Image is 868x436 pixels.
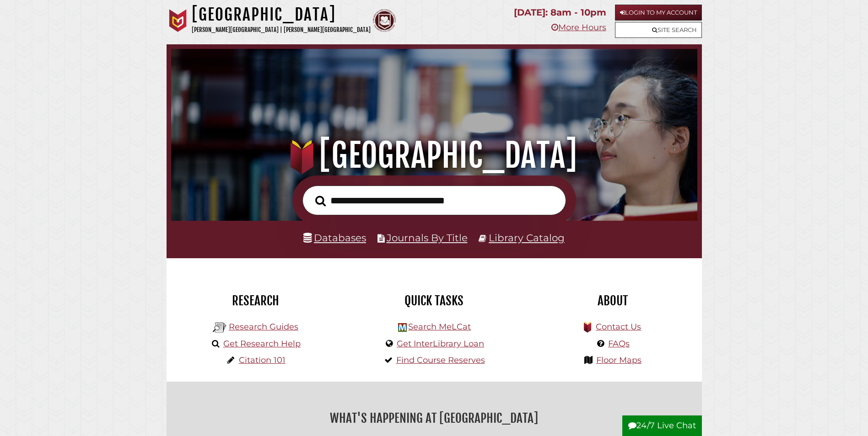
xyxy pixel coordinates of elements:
a: Site Search [615,22,702,38]
h1: [GEOGRAPHIC_DATA] [184,135,684,175]
a: Login to My Account [615,5,702,21]
i: Search [315,195,326,207]
h1: [GEOGRAPHIC_DATA] [192,5,371,25]
a: Search MeLCat [408,322,471,332]
a: FAQs [608,339,630,349]
a: Contact Us [596,322,641,332]
h2: Research [173,293,338,308]
a: Get Research Help [223,339,301,349]
a: Find Course Reserves [396,355,485,365]
p: [DATE]: 8am - 10pm [514,5,606,21]
a: Research Guides [229,322,298,332]
a: Databases [303,232,366,244]
h2: About [530,293,695,308]
a: Journals By Title [387,232,468,244]
button: Search [311,193,330,209]
a: Library Catalog [489,232,565,244]
a: More Hours [551,22,606,32]
img: Hekman Library Logo [398,323,407,332]
a: Floor Maps [596,355,642,365]
img: Calvin Theological Seminary [373,9,396,32]
h2: What's Happening at [GEOGRAPHIC_DATA] [173,408,695,429]
img: Calvin University [167,9,189,32]
img: Hekman Library Logo [213,321,226,335]
h2: Quick Tasks [352,293,517,308]
a: Get InterLibrary Loan [397,339,484,349]
a: Citation 101 [239,355,286,365]
p: [PERSON_NAME][GEOGRAPHIC_DATA] | [PERSON_NAME][GEOGRAPHIC_DATA] [192,25,371,35]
